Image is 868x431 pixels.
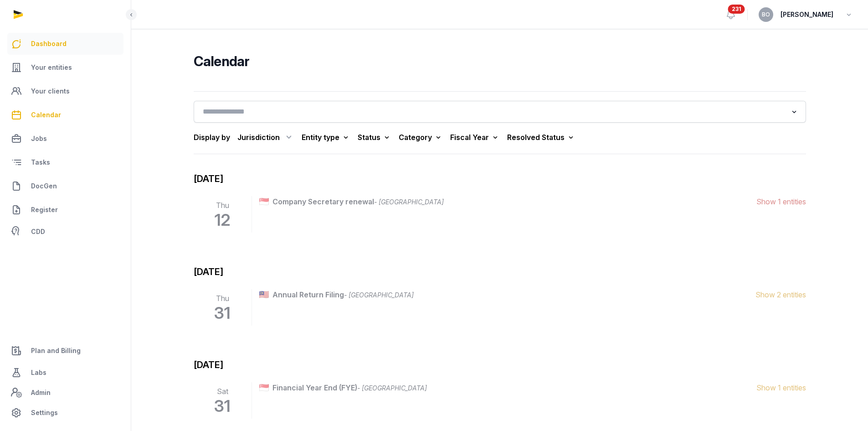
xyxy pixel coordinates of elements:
span: Thu [197,293,248,304]
a: Dashboard [7,33,123,55]
a: Calendar [7,104,123,126]
span: - [GEOGRAPHIC_DATA] [344,291,414,299]
a: Admin [7,384,123,402]
div: Fiscal Year [450,131,500,144]
span: - [GEOGRAPHIC_DATA] [357,384,427,392]
span: Thu [197,200,248,211]
span: Show 1 entities [756,382,806,393]
span: Calendar [31,109,61,120]
div: Entity type [302,131,350,144]
span: 231 [728,5,745,14]
span: Your entities [31,62,72,73]
span: Register [31,204,58,215]
div: Display by [194,132,230,143]
span: BO [762,12,770,17]
span: Tasks [31,157,50,168]
span: 31 [197,304,248,322]
span: Annual Return Filing [272,289,755,300]
input: Search for option [199,105,787,118]
span: Financial Year End (FYE) [272,382,756,393]
div: Category [399,131,443,144]
span: Sat [197,386,248,397]
h2: Calendar [194,53,806,69]
a: Your entities [7,57,123,78]
button: BO [759,7,773,22]
span: Labs [31,367,46,378]
a: Labs [7,362,123,384]
a: Jobs [7,128,123,150]
a: Plan and Billing [7,340,123,362]
div: Status [358,131,391,144]
a: Settings [7,402,123,424]
p: [DATE] [194,358,806,371]
div: Search for option [198,104,801,120]
span: DocGen [31,181,57,192]
span: Company Secretary renewal [272,196,756,207]
span: 31 [197,397,248,415]
span: 12 [197,211,248,229]
span: Admin [31,387,51,398]
div: Resolved Status [507,131,575,144]
span: Jobs [31,133,47,144]
span: Show 1 entities [756,196,806,207]
a: DocGen [7,175,123,197]
span: CDD [31,226,45,237]
span: [PERSON_NAME] [781,9,833,20]
a: Tasks [7,151,123,173]
span: Plan and Billing [31,345,81,356]
p: [DATE] [194,265,806,278]
div: Jurisdiction [237,130,294,145]
a: CDD [7,223,123,241]
span: - [GEOGRAPHIC_DATA] [374,198,444,206]
span: Show 2 entities [755,289,806,300]
a: Your clients [7,80,123,102]
p: [DATE] [194,172,806,185]
span: Settings [31,407,58,418]
span: Your clients [31,86,70,97]
span: Dashboard [31,38,67,49]
a: Register [7,199,123,221]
